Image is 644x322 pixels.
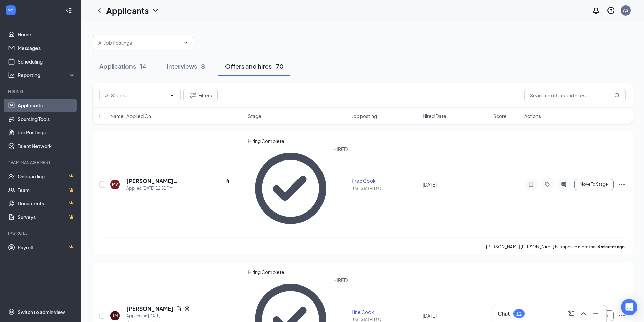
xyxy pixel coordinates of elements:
[18,183,75,197] a: TeamCrown
[18,112,75,126] a: Sourcing Tools
[7,7,14,14] svg: WorkstreamLogo
[527,182,535,187] svg: Note
[352,177,418,184] div: Prep Cook
[8,89,74,94] div: Hiring
[8,72,15,78] svg: Analysis
[99,62,146,70] div: Applications · 14
[592,6,600,15] svg: Notifications
[106,5,149,16] h1: Applicants
[423,181,437,188] span: [DATE]
[110,113,151,119] span: Name · Applied On
[18,210,75,224] a: SurveysCrown
[224,178,230,184] svg: Document
[189,91,197,99] svg: Filter
[113,313,118,318] div: JM
[18,241,75,254] a: PayrollCrown
[18,72,76,78] div: Reporting
[65,7,72,14] svg: Collapse
[352,308,418,315] div: Line Cook
[167,62,205,70] div: Interviews · 8
[98,39,180,46] input: All Job Postings
[8,308,15,315] svg: Settings
[18,139,75,153] a: Talent Network
[498,310,510,317] h3: Chat
[18,308,65,315] div: Switch to admin view
[567,309,575,318] svg: ComposeMessage
[169,93,175,98] svg: ChevronDown
[618,180,626,189] svg: Ellipses
[112,181,118,187] div: MV
[524,89,626,102] input: Search in offers and hires
[423,313,437,319] span: [DATE]
[516,311,522,317] div: 12
[176,306,182,312] svg: Document
[333,146,348,231] div: HIRED
[126,177,221,185] h5: [PERSON_NAME] [PERSON_NAME]
[126,305,173,313] h5: [PERSON_NAME]
[574,179,614,190] button: Move To Stage
[579,309,588,318] svg: ChevronUp
[590,308,601,319] button: Minimize
[592,309,600,318] svg: Minimize
[352,185,418,191] div: [US_STATE] D.C.
[18,55,75,68] a: Scheduling
[225,62,284,70] div: Offers and hires · 70
[423,113,446,119] span: Hired Date
[18,170,75,183] a: OnboardingCrown
[493,113,507,119] span: Score
[126,185,230,192] div: Applied [DATE] 12:51 PM
[543,182,551,187] svg: Tag
[559,182,568,187] svg: ActiveChat
[18,126,75,139] a: Job Postings
[248,138,348,144] div: Hiring Complete
[18,28,75,41] a: Home
[614,93,620,98] svg: MagnifyingGlass
[248,113,261,119] span: Stage
[126,313,190,319] div: Applied on [DATE]
[8,159,74,165] div: Team Management
[151,6,160,15] svg: ChevronDown
[618,312,626,320] svg: Ellipses
[524,113,541,119] span: Actions
[184,306,190,312] svg: Reapply
[18,41,75,55] a: Messages
[578,308,589,319] button: ChevronUp
[95,6,103,15] svg: ChevronLeft
[105,92,167,99] input: All Stages
[8,230,74,236] div: Payroll
[352,113,377,119] span: Job posting
[248,146,334,231] svg: CheckmarkCircle
[18,197,75,210] a: DocumentsCrown
[183,89,218,102] button: Filter Filters
[248,269,348,275] div: Hiring Complete
[566,308,577,319] button: ComposeMessage
[621,299,637,315] div: Open Intercom Messenger
[623,7,628,13] div: AS
[607,6,615,15] svg: QuestionInfo
[580,182,608,187] span: Move To Stage
[598,244,625,249] b: 6 minutes ago
[183,40,188,45] svg: ChevronDown
[18,99,75,112] a: Applicants
[486,244,626,250] p: [PERSON_NAME] [PERSON_NAME] has applied more than .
